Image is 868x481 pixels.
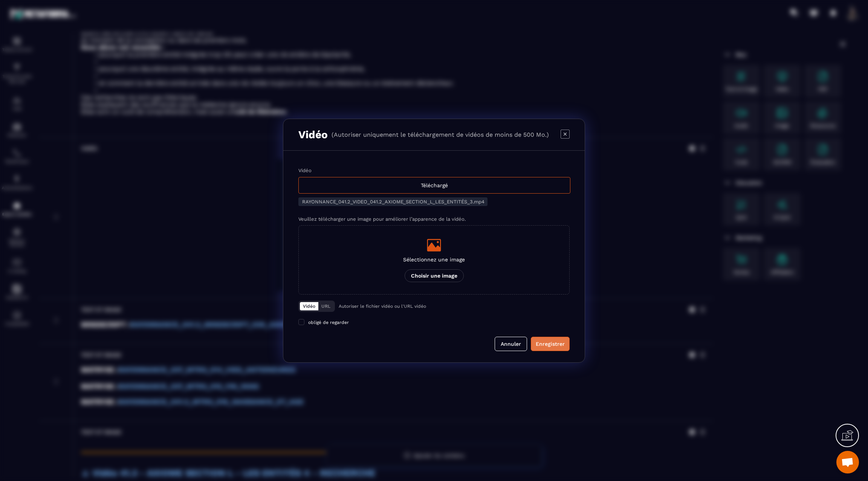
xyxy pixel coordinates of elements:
[308,320,349,325] span: obligé de regarder
[302,199,484,205] span: RAYONNANCE_041.2_VIDEO_041.2_AXIOME_SECTION_L_LES_ENTITÉS_3.mp4
[318,302,333,310] button: URL
[298,168,312,173] label: Vidéo
[495,337,527,351] button: Annuler
[298,216,466,222] label: Veuillez télécharger une image pour améliorer l’apparence de la vidéo.
[536,340,565,348] div: Enregistrer
[332,131,549,138] p: (Autoriser uniquement le téléchargement de vidéos de moins de 500 Mo.)
[405,269,464,282] p: Choisir une image
[836,451,859,473] div: Ouvrir le chat
[339,304,426,309] p: Autoriser le fichier vidéo ou l'URL vidéo
[300,302,318,310] button: Vidéo
[298,128,328,141] h3: Vidéo
[403,257,465,263] p: Sélectionnez une image
[531,337,570,351] button: Enregistrer
[298,177,570,194] div: Téléchargé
